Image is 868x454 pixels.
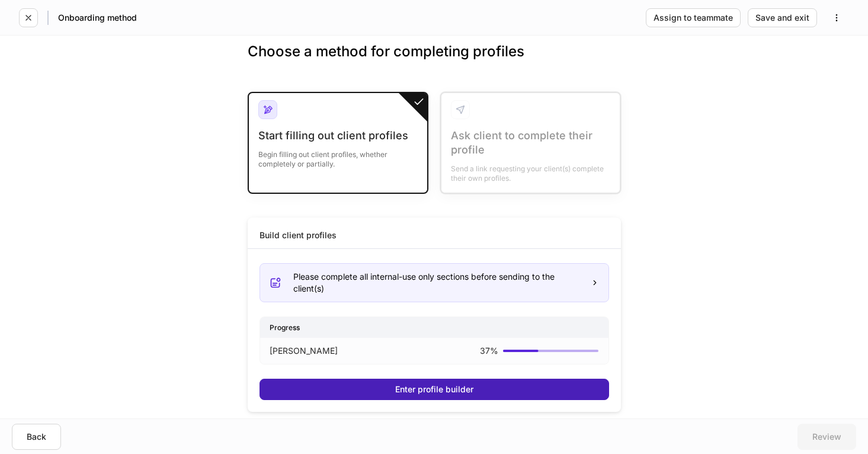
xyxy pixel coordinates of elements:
div: Progress [260,317,608,338]
button: Assign to teammate [646,8,741,27]
button: Save and exit [748,8,817,27]
div: Save and exit [755,14,809,22]
div: Build client profiles [260,229,337,241]
div: Begin filling out client profiles, whether completely or partially. [258,143,418,169]
div: Assign to teammate [654,14,733,22]
p: 37 % [480,345,498,357]
div: Enter profile builder [395,385,473,394]
div: Start filling out client profiles [258,129,418,143]
p: [PERSON_NAME] [270,345,338,357]
h5: Onboarding method [58,12,137,24]
div: Please complete all internal-use only sections before sending to the client(s) [293,271,581,295]
button: Back [12,424,61,450]
div: Back [27,433,46,441]
button: Enter profile builder [260,379,609,400]
h3: Choose a method for completing profiles [248,42,621,80]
